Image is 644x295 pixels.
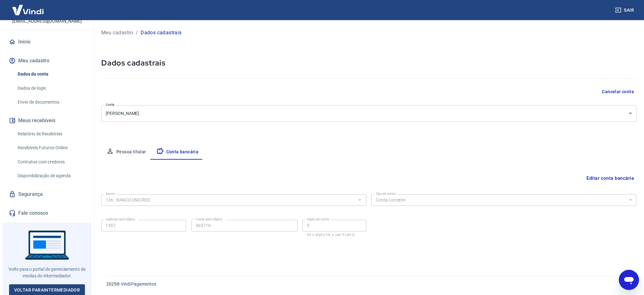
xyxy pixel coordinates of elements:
label: Dígito da conta [307,217,329,222]
button: Sair [614,4,636,16]
img: Vindi [8,0,48,20]
a: Dados de login [15,82,86,95]
button: Conta bancária [151,145,204,160]
p: 2025 © [106,281,629,287]
a: Dados da conta [15,68,86,81]
a: Meu cadastro [101,29,133,37]
p: / [136,29,138,37]
label: Banco [106,191,115,196]
a: Início [8,35,86,49]
h5: Dados cadastrais [101,58,636,68]
button: Cancelar conta [599,86,636,98]
iframe: Botão para abrir a janela de mensagens [619,270,639,290]
p: [EMAIL_ADDRESS][DOMAIN_NAME] [12,18,82,25]
button: Pessoa titular [101,145,151,160]
a: Vindi Pagamentos [121,281,156,286]
a: Recebíveis Futuros Online [15,141,86,154]
label: Conta (sem dígito) [196,217,223,222]
button: Meus recebíveis [8,114,86,128]
button: Meu cadastro [8,54,86,68]
button: Editar conta bancária [584,172,636,184]
p: Dados cadastrais [141,29,181,37]
label: Agência (sem dígito) [106,217,136,222]
a: Contratos com credores [15,156,86,168]
label: Conta [106,102,114,107]
a: Segurança [8,187,86,201]
a: Disponibilização de agenda [15,169,86,182]
a: Relatório de Recebíveis [15,128,86,140]
a: Envio de documentos [15,96,86,109]
label: Tipo de conta [376,191,396,196]
p: Se o dígito for x, use 0 (zero) [307,233,362,237]
a: Fale conosco [8,206,86,220]
div: [PERSON_NAME] [101,105,636,122]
